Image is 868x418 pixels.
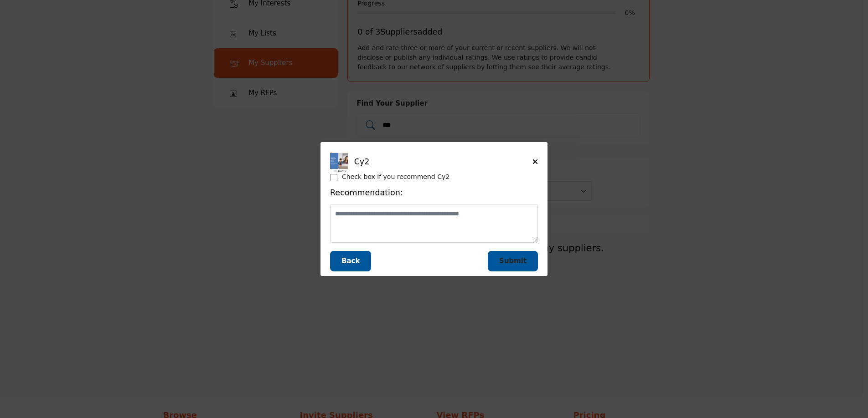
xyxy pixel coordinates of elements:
[499,257,527,265] span: Submit
[330,152,351,172] img: Cy2 Logo
[488,251,538,271] button: Submit
[330,188,538,198] h5: Recommendation:
[330,251,371,271] button: Back
[354,157,532,167] h5: Cy2
[342,172,449,182] label: Check box if you recommend Cy2
[341,257,360,265] span: Back
[532,157,538,167] button: Close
